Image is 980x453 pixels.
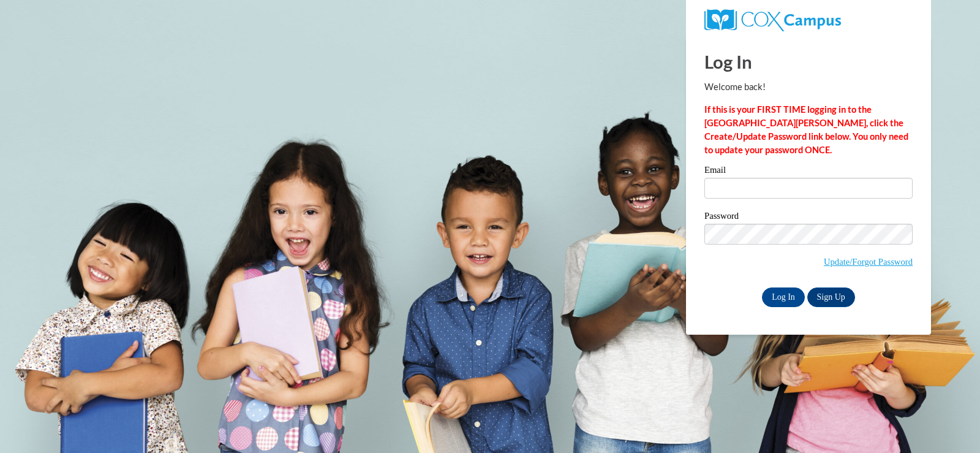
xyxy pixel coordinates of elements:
[807,287,855,307] a: Sign Up
[704,49,913,74] h1: Log In
[704,104,908,155] strong: If this is your FIRST TIME logging in to the [GEOGRAPHIC_DATA][PERSON_NAME], click the Create/Upd...
[704,166,913,178] label: Email
[704,14,841,25] a: COX Campus
[824,257,913,267] a: Update/Forgot Password
[704,80,913,94] p: Welcome back!
[762,287,805,307] input: Log In
[704,9,841,31] img: COX Campus
[704,211,913,224] label: Password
